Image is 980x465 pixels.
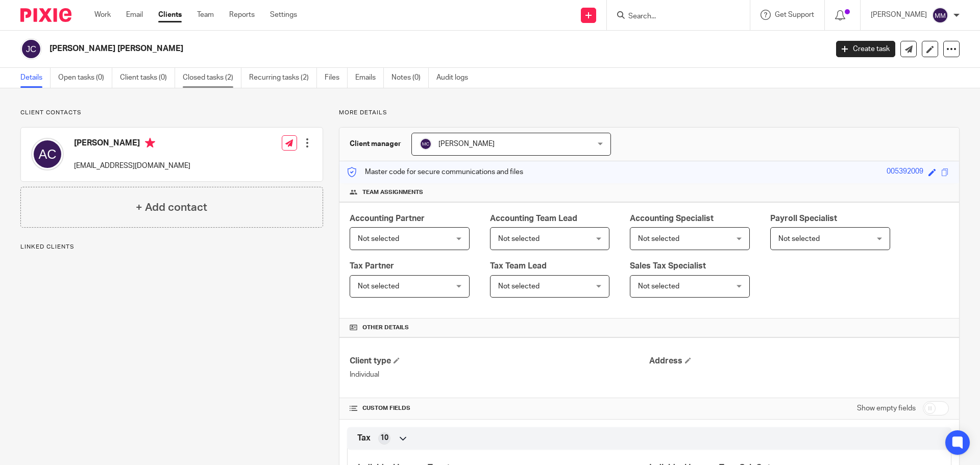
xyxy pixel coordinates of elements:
i: Primary [145,138,155,148]
h4: Address [649,356,949,366]
span: Not selected [498,235,540,242]
span: Accounting Team Lead [490,214,577,223]
h4: + Add contact [136,200,207,215]
span: Not selected [498,283,540,290]
input: Search [627,12,719,21]
a: Email [126,10,143,20]
p: Client contacts [20,109,323,117]
span: Tax [357,433,371,444]
span: Accounting Partner [350,214,425,223]
span: Sales Tax Specialist [630,262,706,270]
img: svg%3E [420,138,432,150]
a: Details [20,68,51,88]
a: Open tasks (0) [58,68,112,88]
span: [PERSON_NAME] [438,140,495,148]
a: Settings [270,10,297,20]
span: Not selected [638,283,679,290]
label: Show empty fields [857,403,916,413]
p: [EMAIL_ADDRESS][DOMAIN_NAME] [74,161,190,171]
a: Work [94,10,111,20]
h4: CUSTOM FIELDS [350,404,649,412]
h4: Client type [350,356,649,366]
a: Clients [158,10,182,20]
p: Individual [350,370,649,380]
span: Not selected [778,235,820,242]
p: Linked clients [20,243,323,251]
a: Reports [229,10,255,20]
img: svg%3E [932,7,948,23]
a: Create task [836,41,895,57]
a: Recurring tasks (2) [249,68,317,88]
p: More details [339,109,960,117]
span: Not selected [358,283,399,290]
a: Closed tasks (2) [183,68,241,88]
span: Get Support [775,11,814,18]
p: Master code for secure communications and files [347,167,523,177]
div: 005392009 [887,166,923,178]
p: [PERSON_NAME] [871,10,927,20]
span: Other details [362,324,409,332]
img: svg%3E [31,138,64,170]
span: Tax Team Lead [490,262,547,270]
img: Pixie [20,8,71,22]
span: Team assignments [362,188,423,197]
span: Accounting Specialist [630,214,714,223]
a: Team [197,10,214,20]
h2: [PERSON_NAME] [PERSON_NAME] [50,43,667,54]
span: 10 [380,433,388,443]
span: Not selected [358,235,399,242]
span: Payroll Specialist [770,214,837,223]
span: Tax Partner [350,262,394,270]
a: Files [325,68,348,88]
h4: [PERSON_NAME] [74,138,190,151]
a: Emails [355,68,384,88]
h3: Client manager [350,139,401,149]
span: Not selected [638,235,679,242]
a: Audit logs [436,68,476,88]
img: svg%3E [20,38,42,60]
a: Notes (0) [391,68,429,88]
a: Client tasks (0) [120,68,175,88]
